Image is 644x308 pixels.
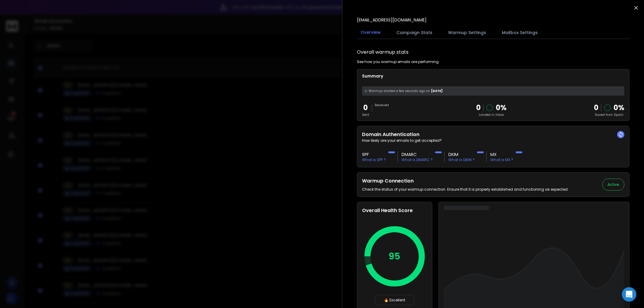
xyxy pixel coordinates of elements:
[402,151,433,157] h3: DMARC
[369,89,430,93] span: Warmup started a few seconds ago on
[362,113,369,117] p: Sent
[402,157,433,162] p: What is DMARC ?
[362,103,369,113] p: 0
[490,151,513,157] h3: MX
[614,103,624,113] p: 0 %
[389,251,401,262] p: 95
[362,138,624,143] p: How likely are your emails to get accepted?
[444,26,490,39] button: Warmup Settings
[476,113,507,117] p: Landed in Inbox
[362,187,569,192] p: Check the status of your warmup connection. Ensure that it is properly established and functionin...
[362,86,624,96] div: [DATE]
[362,157,386,162] p: What is SPF ?
[357,59,439,64] p: See how you warmup emails are performing
[375,295,414,305] div: 🔥 Excellent
[476,103,481,113] p: 0
[393,26,436,39] button: Campaign Stats
[362,177,569,185] h2: Warmup Connection
[357,49,409,56] h1: Overall warmup stats
[357,17,427,23] p: [EMAIL_ADDRESS][DOMAIN_NAME]
[622,287,636,302] div: Open Intercom Messenger
[594,103,598,113] strong: 0
[594,113,624,117] p: Saved from Spam
[362,151,386,157] h3: SPF
[448,151,475,157] h3: DKIM
[362,131,624,138] h2: Domain Authentication
[498,26,541,39] button: Mailbox Settings
[490,157,513,162] p: What is MX ?
[357,26,384,40] button: Overview
[362,207,427,214] h2: Overall Health Score
[375,103,389,107] p: Received
[448,157,475,162] p: What is DKIM ?
[602,179,624,191] button: Active
[496,103,507,113] p: 0 %
[362,73,624,79] p: Summary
